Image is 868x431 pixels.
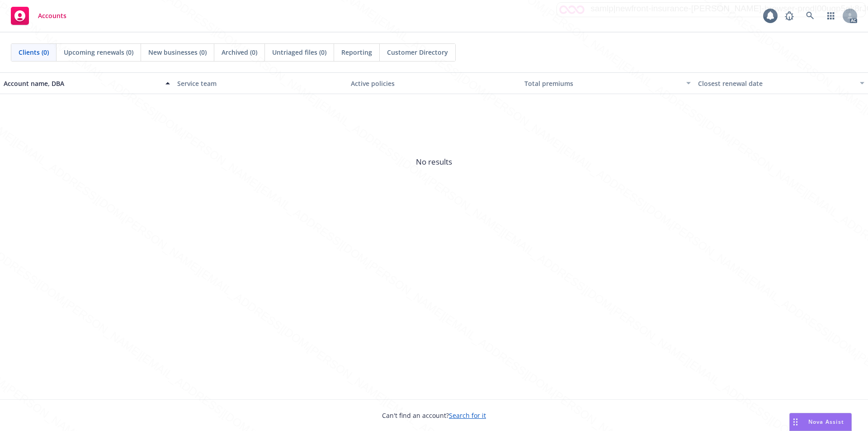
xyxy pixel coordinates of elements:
span: Clients (0) [19,47,49,57]
span: Accounts [38,12,66,19]
span: Customer Directory [387,47,448,57]
button: Active policies [347,72,521,94]
span: Archived (0) [222,47,257,57]
span: Untriaged files (0) [272,47,326,57]
a: Report a Bug [780,7,798,25]
div: Service team [177,79,344,88]
button: Closest renewal date [694,72,868,94]
span: Reporting [341,47,372,57]
a: Search for it [449,411,486,420]
span: Can't find an account? [382,411,486,420]
a: Accounts [7,3,70,28]
a: Search [801,7,819,25]
span: Nova Assist [808,418,844,426]
div: Closest renewal date [698,79,854,88]
a: Switch app [822,7,840,25]
button: Service team [174,72,347,94]
div: Total premiums [524,79,681,88]
div: Active policies [351,79,517,88]
button: Nova Assist [789,413,852,431]
div: Drag to move [790,413,801,431]
span: Upcoming renewals (0) [64,47,133,57]
div: Account name, DBA [4,79,160,88]
button: Total premiums [521,72,694,94]
span: New businesses (0) [148,47,207,57]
